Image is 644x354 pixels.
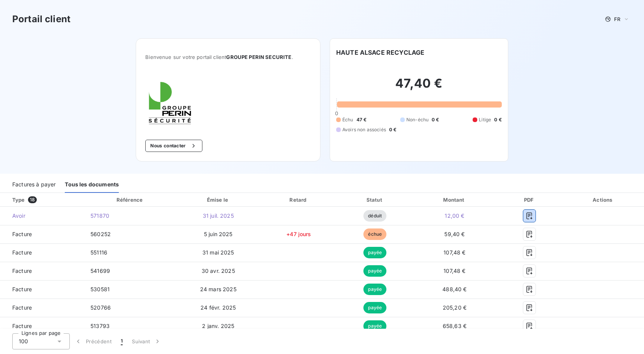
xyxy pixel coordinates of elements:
[6,212,78,220] span: Avoir
[614,16,620,22] span: FR
[445,212,464,219] span: 12,00 €
[335,110,338,116] span: 0
[90,323,110,329] span: 513793
[8,196,83,204] div: Type
[178,196,259,204] div: Émise le
[70,333,116,349] button: Précédent
[6,285,78,293] span: Facture
[336,76,502,99] h2: 47,40 €
[65,177,119,193] div: Tous les documents
[117,197,143,203] div: Référence
[6,304,78,312] span: Facture
[200,304,236,311] span: 24 févr. 2025
[116,333,127,349] button: 1
[363,247,386,258] span: payée
[19,338,28,345] span: 100
[90,286,110,292] span: 530581
[90,304,111,311] span: 520766
[432,116,439,123] span: 0 €
[342,126,386,133] span: Avoirs non associés
[12,12,71,26] h3: Portail client
[6,322,78,330] span: Facture
[286,231,311,237] span: +47 jours
[363,265,386,277] span: payée
[443,323,467,329] span: 658,63 €
[363,210,386,222] span: déduit
[442,286,467,292] span: 488,40 €
[406,116,429,123] span: Non-échu
[145,140,202,152] button: Nous contacter
[443,304,467,311] span: 205,20 €
[444,249,465,256] span: 107,48 €
[479,116,491,123] span: Litige
[127,333,166,349] button: Suivant
[363,302,386,313] span: payée
[363,284,386,295] span: payée
[444,268,465,274] span: 107,48 €
[444,231,465,237] span: 59,40 €
[363,320,386,332] span: payée
[12,177,56,193] div: Factures à payer
[356,116,367,123] span: 47 €
[200,286,237,292] span: 24 mars 2025
[498,196,561,204] div: PDF
[226,54,291,60] span: GROUPE PERIN SECURITE
[121,338,123,345] span: 1
[202,249,234,256] span: 31 mai 2025
[90,268,110,274] span: 541699
[6,267,78,275] span: Facture
[414,196,495,204] div: Montant
[202,268,235,274] span: 30 avr. 2025
[262,196,336,204] div: Retard
[145,54,311,60] span: Bienvenue sur votre portail client .
[204,231,233,237] span: 5 juin 2025
[202,323,234,329] span: 2 janv. 2025
[336,48,424,57] h6: HAUTE ALSACE RECYCLAGE
[342,116,353,123] span: Échu
[145,78,194,127] img: Company logo
[90,212,109,219] span: 571870
[339,196,411,204] div: Statut
[389,126,396,133] span: 0 €
[6,230,78,238] span: Facture
[28,196,37,203] span: 18
[90,249,107,256] span: 551116
[203,212,234,219] span: 31 juil. 2025
[494,116,501,123] span: 0 €
[564,196,642,204] div: Actions
[90,231,111,237] span: 560252
[6,249,78,256] span: Facture
[363,228,386,240] span: échue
